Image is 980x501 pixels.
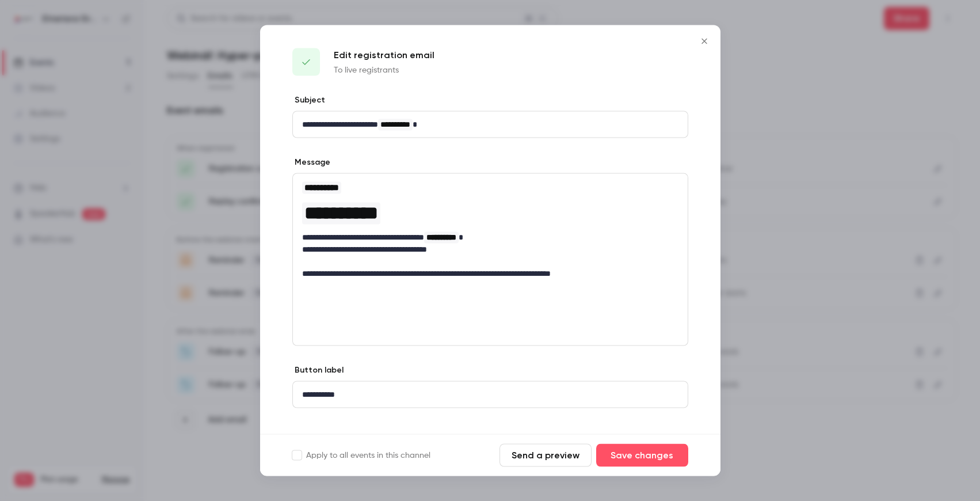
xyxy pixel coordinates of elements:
[334,64,434,76] p: To live registrants
[292,94,325,106] label: Subject
[293,382,688,408] div: editor
[693,30,716,53] button: Close
[293,112,688,138] div: editor
[596,444,688,467] button: Save changes
[293,174,688,287] div: editor
[292,157,330,168] label: Message
[292,450,430,461] label: Apply to all events in this channel
[499,444,592,467] button: Send a preview
[334,48,434,62] p: Edit registration email
[292,365,344,376] label: Button label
